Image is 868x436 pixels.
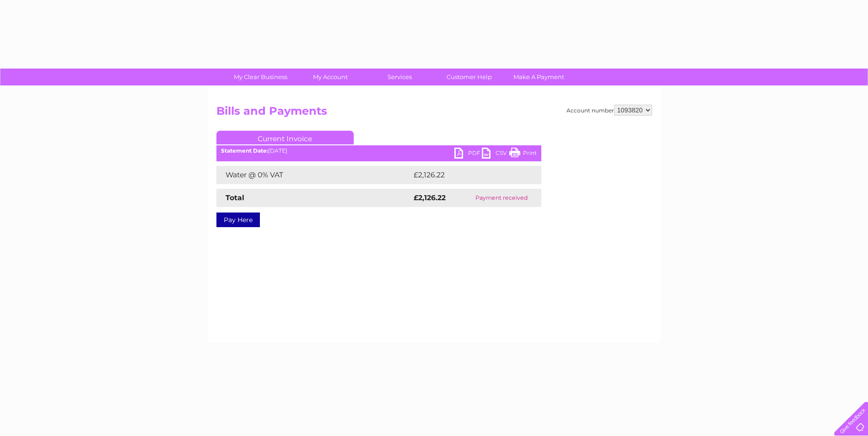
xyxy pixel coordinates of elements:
[414,193,446,202] strong: £2,126.22
[216,131,354,144] a: Current Invoice
[482,148,509,161] a: CSV
[216,213,260,227] a: Pay Here
[462,189,541,207] td: Payment received
[216,105,652,122] h2: Bills and Payments
[454,148,482,161] a: PDF
[566,105,652,116] div: Account number
[501,69,577,85] a: Make A Payment
[431,69,507,85] a: Customer Help
[221,147,268,154] b: Statement Date:
[292,69,368,85] a: My Account
[362,69,437,85] a: Services
[216,166,411,184] td: Water @ 0% VAT
[216,148,541,154] div: [DATE]
[411,166,527,184] td: £2,126.22
[226,193,244,202] strong: Total
[509,148,537,161] a: Print
[223,69,298,85] a: My Clear Business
